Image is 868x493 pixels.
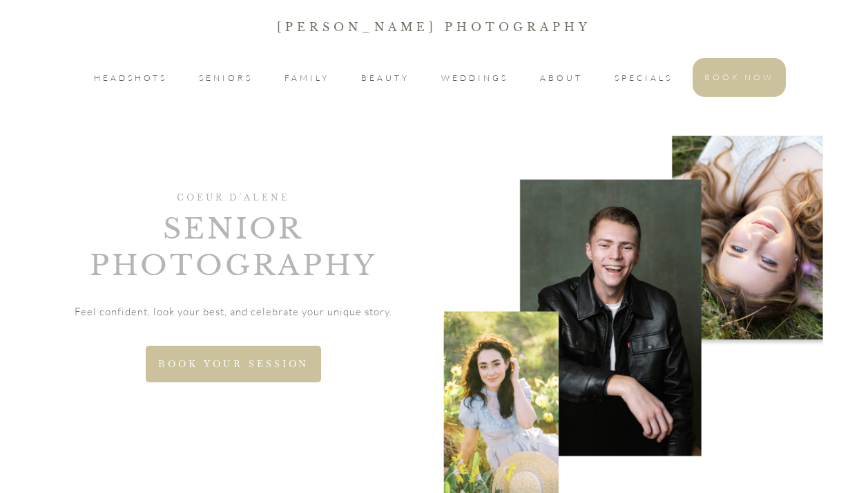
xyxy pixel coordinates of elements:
[38,192,428,210] h1: COEUR D'ALENE
[615,70,673,86] a: SPECIALS
[94,70,167,86] a: HEADSHOTS
[90,211,377,283] span: Senior Photography
[284,70,329,86] a: FAMILY
[540,70,583,86] a: ABOUT
[158,358,309,370] span: BOOK YOUR SESSION
[1,17,867,37] p: [PERSON_NAME] Photography
[441,70,508,86] a: WEDDINGS
[199,70,253,86] a: SENIORS
[75,292,392,331] p: Feel confident, look your best, and celebrate your unique story.
[146,346,321,382] a: BOOK YOUR SESSION
[361,70,409,86] a: BEAUTY
[704,69,774,86] a: BOOK NOW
